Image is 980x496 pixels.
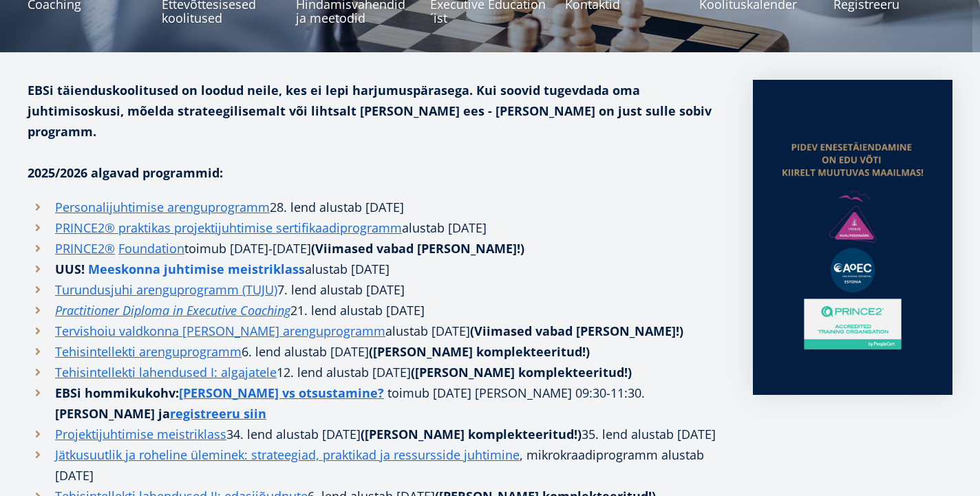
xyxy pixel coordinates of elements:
strong: 2025/2026 algavad programmid: [28,164,223,181]
strong: ([PERSON_NAME] komplekteeritud!) [361,426,582,442]
strong: ([PERSON_NAME] komplekteeritud!) [369,343,590,360]
strong: ([PERSON_NAME] komplekteeritud!) [411,364,632,380]
li: , mikrokraadiprogramm alustab [DATE] [28,444,725,486]
strong: UUS! [55,261,85,277]
a: Personalijuhtimise arenguprogramm [55,197,270,217]
li: 6. lend alustab [DATE] [28,341,725,362]
li: alustab [DATE] [28,259,725,279]
strong: (Viimased vabad [PERSON_NAME]!) [311,240,524,257]
strong: EBSi täienduskoolitused on loodud neile, kes ei lepi harjumuspärasega. Kui soovid tugevdada oma j... [28,82,712,140]
a: PRINCE2 [55,238,105,259]
a: Turundusjuhi arenguprogramm (TUJU) [55,279,277,300]
li: alustab [DATE] [28,217,725,238]
a: Jätkusuutlik ja roheline üleminek: strateegiad, praktikad ja ressursside juhtimine [55,444,520,465]
a: ® [105,238,115,259]
a: Foundation [118,238,184,259]
li: 7. lend alustab [DATE] [28,279,725,300]
a: Meeskonna juhtimise meistriklass [88,259,305,279]
li: toimub [DATE] [PERSON_NAME] 09:30-11:30. [28,382,725,424]
em: Practitioner Diploma in Executive Coaching [55,302,290,319]
a: [PERSON_NAME] vs otsustamine? [179,382,384,403]
li: alustab [DATE] [28,321,725,341]
li: 28. lend alustab [DATE] [28,197,725,217]
a: PRINCE2® praktikas projektijuhtimise sertifikaadiprogramm [55,217,402,238]
a: Tehisintellekti lahendused I: algajatele [55,362,277,382]
strong: [PERSON_NAME] ja [55,405,266,422]
li: 34. lend alustab [DATE] 35. lend alustab [DATE] [28,424,725,444]
a: Practitioner Diploma in Executive Coaching [55,300,290,321]
li: toimub [DATE]-[DATE] [28,238,725,259]
a: Projektijuhtimise meistriklass [55,424,226,444]
i: 21 [290,302,304,319]
a: Tervishoiu valdkonna [PERSON_NAME] arenguprogramm [55,321,385,341]
strong: (Viimased vabad [PERSON_NAME]!) [470,323,683,339]
a: registreeru siin [170,403,266,424]
li: 12. lend alustab [DATE] [28,362,725,382]
strong: EBSi hommikukohv: [55,385,387,401]
strong: Meeskonna juhtimise meistriklass [88,261,305,277]
a: Tehisintellekti arenguprogramm [55,341,242,362]
li: . lend alustab [DATE] [28,300,725,321]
